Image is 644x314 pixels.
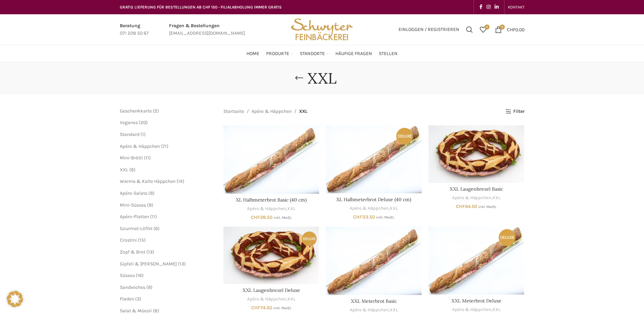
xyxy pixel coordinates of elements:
[120,308,152,314] a: Salat & Müesli
[251,305,272,311] bdi: 74.50
[379,47,398,60] a: Stellen
[456,204,465,209] span: CHF
[326,307,422,313] div: ,
[428,307,524,313] div: ,
[252,108,292,115] a: Apéro & Häppchen
[223,108,308,115] nav: Breadcrumb
[163,143,167,149] span: 71
[120,237,137,243] a: Crostini
[492,195,500,201] a: XXL
[287,296,295,302] a: XXL
[120,273,135,278] span: Süsses
[120,178,176,184] span: Warme & Kalte Häppchen
[300,51,325,57] span: Standorte
[376,215,394,220] small: inkl. MwSt.
[120,226,152,231] span: Gourmet-Löffel
[154,108,157,114] span: 2
[120,214,149,220] a: Apéro-Platten
[251,305,260,311] span: CHF
[476,23,490,36] a: 0
[120,167,128,173] span: XXL
[149,202,151,208] span: 9
[155,226,158,231] span: 6
[484,24,490,30] span: 0
[452,298,501,304] a: XXL Meterbrot Deluxe
[247,296,286,302] a: Apéro & Häppchen
[180,261,184,267] span: 13
[223,206,319,212] div: ,
[120,155,143,161] a: Mini-Brötli
[120,132,140,137] a: Standard
[399,27,459,32] span: Einloggen / Registrieren
[326,205,422,212] div: ,
[148,249,152,255] span: 13
[336,196,411,203] a: XL Halbmeterbrot Deluxe (40 cm)
[137,296,140,302] span: 3
[120,108,152,114] a: Geschenkkarte
[289,14,355,45] img: Bäckerei Schwyter
[350,307,389,313] a: Apéro & Häppchen
[395,23,463,36] a: Einloggen / Registrieren
[137,273,142,278] span: 16
[120,261,177,267] a: Gipfeli & [PERSON_NAME]
[116,47,528,60] div: Main navigation
[291,71,308,85] a: Go back
[120,120,138,125] a: Veganes
[300,47,329,60] a: Standorte
[178,178,183,184] span: 14
[120,284,145,290] a: Sandwiches
[390,307,398,313] a: XXL
[223,125,319,194] a: XL Halbmeterbrot Basic (40 cm)
[223,227,319,284] a: XXL Laugenbrezel Deluxe
[504,0,528,14] div: Secondary navigation
[477,2,484,12] a: Facebook social link
[120,296,134,302] a: Fladen
[478,205,497,209] small: inkl. MwSt.
[120,249,145,255] a: Zopf & Brot
[120,5,282,10] span: GRATIS LIEFERUNG FÜR BESTELLUNGEN AB CHF 150 - FILIALABHOLUNG IMMER GRATIS
[484,2,493,12] a: Instagram social link
[353,214,375,220] bdi: 33.50
[508,5,525,10] span: KONTAKT
[154,308,158,314] span: 8
[131,167,134,173] span: 6
[251,214,273,220] bdi: 28.50
[390,205,398,212] a: XXL
[508,0,525,14] a: KONTAKT
[246,47,259,60] a: Home
[150,190,153,196] span: 9
[140,237,144,243] span: 15
[236,197,307,203] a: XL Halbmeterbrot Basic (40 cm)
[266,51,289,57] span: Produkte
[428,125,524,183] a: XXL Laugenbrezel Basic
[251,214,260,220] span: CHF
[456,204,477,209] bdi: 64.50
[120,202,146,208] span: Mini-Süsses
[223,296,319,302] div: ,
[452,307,491,313] a: Apéro & Häppchen
[335,47,372,60] a: Häufige Fragen
[152,214,155,220] span: 11
[351,298,397,304] a: XXL Meterbrot Basic
[353,214,362,220] span: CHF
[326,125,422,193] a: XL Halbmeterbrot Deluxe (40 cm)
[507,27,515,32] span: CHF
[247,206,286,212] a: Apéro & Häppchen
[120,190,147,196] a: Apéro-Salate
[463,23,476,36] a: Suchen
[326,227,422,295] a: XXL Meterbrot Basic
[428,227,524,294] a: XXL Meterbrot Deluxe
[287,206,295,212] a: XXL
[452,195,491,201] a: Apéro & Häppchen
[289,26,355,32] a: Site logo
